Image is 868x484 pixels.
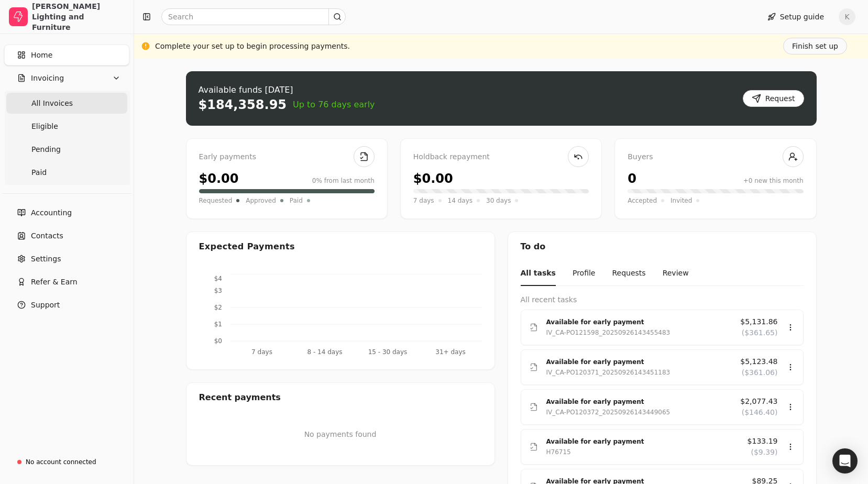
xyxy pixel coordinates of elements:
input: Search [161,8,346,25]
tspan: $4 [214,275,222,282]
div: Open Intercom Messenger [832,448,858,474]
a: Eligible [6,116,127,137]
span: All Invoices [31,98,73,109]
span: Paid [290,195,303,206]
div: Available for early payment [546,397,732,407]
div: Complete your set up to begin processing payments. [155,41,350,52]
a: All Invoices [6,93,127,114]
span: $133.19 [748,436,778,447]
div: +0 new this month [743,176,804,185]
div: Recent payments [186,383,495,412]
a: Contacts [4,225,129,246]
span: Accepted [628,195,657,206]
span: ($361.65) [742,327,778,338]
button: Requests [612,261,645,286]
tspan: $1 [214,321,222,328]
div: IV_CA-PO120372_20250926143449065 [546,407,671,417]
span: 30 days [486,195,511,206]
span: Accounting [31,207,72,218]
a: Pending [6,139,127,160]
div: All recent tasks [521,294,804,305]
div: $0.00 [413,169,453,188]
tspan: $3 [214,287,222,294]
span: $5,123.48 [740,356,777,367]
span: Invoicing [31,73,64,84]
div: To do [508,232,816,261]
span: Pending [31,144,61,155]
span: 14 days [448,195,473,206]
tspan: 31+ days [435,348,465,356]
div: Holdback repayment [413,151,589,163]
button: Refer & Earn [4,271,129,292]
a: Paid [6,162,127,183]
span: Home [31,50,52,61]
tspan: 15 - 30 days [368,348,407,356]
div: 0 [628,169,636,188]
div: Available for early payment [546,436,739,447]
span: Contacts [31,230,63,241]
span: ($9.39) [751,447,777,458]
tspan: 8 - 14 days [307,348,342,356]
a: Home [4,45,129,65]
button: Support [4,294,129,315]
button: Profile [573,261,596,286]
div: IV_CA-PO120371_20250926143451183 [546,367,671,378]
button: Review [663,261,689,286]
button: Request [743,90,804,107]
span: $2,077.43 [740,396,777,407]
button: K [839,8,855,25]
div: $184,358.95 [199,96,287,113]
a: Settings [4,248,129,269]
div: IV_CA-PO121598_20250926143455483 [546,327,671,338]
span: Refer & Earn [31,277,78,288]
span: Paid [31,167,47,178]
span: $5,131.86 [740,316,777,327]
span: ($146.40) [742,407,778,418]
span: 7 days [413,195,434,206]
div: Available for early payment [546,357,732,367]
button: Invoicing [4,68,129,89]
div: Early payments [199,151,375,163]
tspan: $2 [214,304,222,311]
div: $0.00 [199,169,239,188]
div: [PERSON_NAME] Lighting and Furniture [32,1,125,32]
div: H76715 [546,447,571,457]
span: Eligible [31,121,58,132]
div: Expected Payments [199,240,295,253]
div: Buyers [628,151,803,163]
tspan: 7 days [251,348,272,356]
span: Settings [31,254,61,265]
div: Available funds [DATE] [199,84,375,96]
span: Approved [246,195,276,206]
span: ($361.06) [742,367,778,378]
div: 0% from last month [312,176,375,185]
tspan: $0 [214,337,222,345]
a: Accounting [4,202,129,223]
a: No account connected [4,453,129,471]
button: Setup guide [759,8,832,25]
div: Available for early payment [546,317,732,327]
span: Requested [199,195,233,206]
span: Up to 76 days early [293,98,375,111]
span: Invited [671,195,692,206]
button: All tasks [521,261,556,286]
div: No account connected [26,457,96,467]
span: Support [31,300,60,311]
button: Finish set up [783,38,847,54]
p: No payments found [199,429,482,440]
